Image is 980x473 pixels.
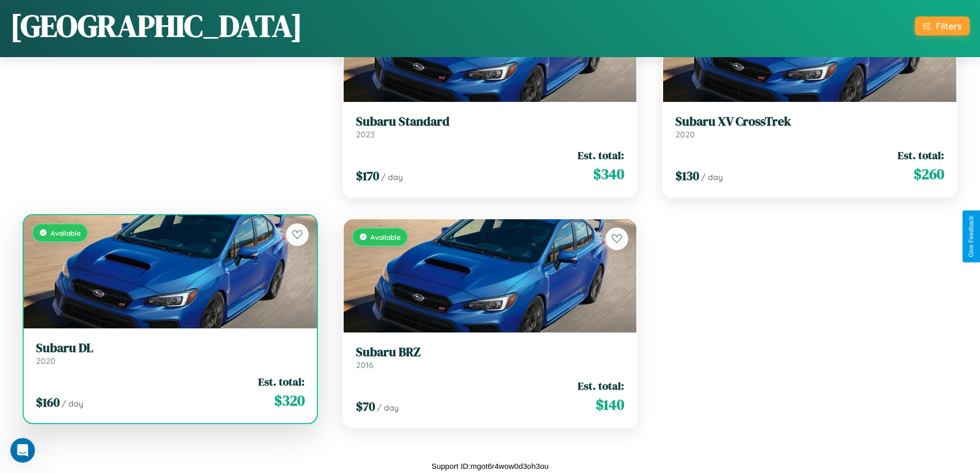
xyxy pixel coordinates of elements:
[915,16,970,36] button: Filters
[356,398,375,415] span: $ 70
[36,341,305,356] h3: Subaru DL
[356,129,375,139] span: 2023
[377,402,399,413] span: / day
[356,360,373,370] span: 2016
[578,378,624,393] span: Est. total:
[898,148,944,163] span: Est. total:
[10,438,35,463] iframe: Intercom live chat
[593,164,624,184] span: $ 340
[356,345,625,370] a: Subaru BRZ2016
[356,167,379,184] span: $ 170
[10,5,302,47] h1: [GEOGRAPHIC_DATA]
[596,394,624,415] span: $ 140
[675,129,695,139] span: 2020
[50,229,81,237] span: Available
[578,148,624,163] span: Est. total:
[356,114,625,139] a: Subaru Standard2023
[274,390,305,411] span: $ 320
[370,233,401,241] span: Available
[675,114,944,129] h3: Subaru XV CrossTrek
[701,172,723,182] span: / day
[968,216,975,257] div: Give Feedback
[356,114,625,129] h3: Subaru Standard
[62,398,83,409] span: / day
[675,114,944,139] a: Subaru XV CrossTrek2020
[381,172,403,182] span: / day
[36,341,305,366] a: Subaru DL2020
[36,356,56,366] span: 2020
[432,459,549,473] p: Support ID: mgot6r4wow0d3oh3ou
[356,345,625,360] h3: Subaru BRZ
[675,167,699,184] span: $ 130
[36,394,60,411] span: $ 160
[914,164,944,184] span: $ 260
[936,21,961,31] div: Filters
[258,374,305,389] span: Est. total:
